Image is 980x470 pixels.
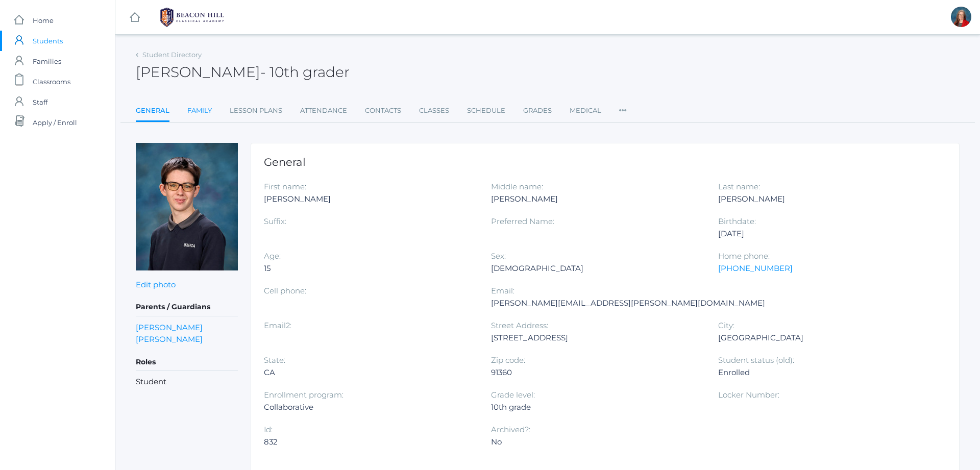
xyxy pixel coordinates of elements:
[33,10,54,31] span: Home
[136,334,203,344] a: [PERSON_NAME]
[419,101,449,121] a: Classes
[491,216,554,226] label: Preferred Name:
[718,332,930,344] div: [GEOGRAPHIC_DATA]
[142,51,202,59] a: Student Directory
[264,156,946,168] h1: General
[570,101,601,121] a: Medical
[365,101,401,121] a: Contacts
[718,228,930,240] div: [DATE]
[491,436,703,448] div: No
[491,390,535,400] label: Grade level:
[264,251,281,261] label: Age:
[264,262,476,275] div: 15
[491,366,703,379] div: 91360
[187,101,212,121] a: Family
[264,182,306,191] label: First name:
[491,320,548,330] label: Street Address:
[718,390,779,400] label: Locker Number:
[718,366,930,379] div: Enrolled
[718,216,756,226] label: Birthdate:
[33,112,77,133] span: Apply / Enroll
[718,182,760,191] label: Last name:
[491,251,506,261] label: Sex:
[491,262,703,275] div: [DEMOGRAPHIC_DATA]
[264,193,476,205] div: [PERSON_NAME]
[154,5,230,30] img: BHCALogos-05-308ed15e86a5a0abce9b8dd61676a3503ac9727e845dece92d48e8588c001991.png
[491,182,543,191] label: Middle name:
[33,92,47,112] span: Staff
[136,376,238,388] li: Student
[264,320,291,330] label: Email2:
[491,286,514,295] label: Email:
[491,401,703,413] div: 10th grade
[136,101,169,122] a: General
[718,355,794,365] label: Student status (old):
[264,286,306,295] label: Cell phone:
[230,101,282,121] a: Lesson Plans
[136,354,238,371] h5: Roles
[467,101,505,121] a: Schedule
[264,436,476,448] div: 832
[260,63,350,81] span: - 10th grader
[136,299,238,316] h5: Parents / Guardians
[264,401,476,413] div: Collaborative
[264,355,285,365] label: State:
[491,332,703,344] div: [STREET_ADDRESS]
[491,193,703,205] div: [PERSON_NAME]
[136,323,203,332] a: [PERSON_NAME]
[718,193,930,205] div: [PERSON_NAME]
[491,425,530,434] label: Archived?:
[718,263,793,273] a: [PHONE_NUMBER]
[264,216,286,226] label: Suffix:
[300,101,347,121] a: Attendance
[951,7,971,27] div: Sarah DenHartog
[136,280,176,289] a: Edit photo
[523,101,552,121] a: Grades
[136,64,350,80] h2: [PERSON_NAME]
[491,297,765,309] div: [PERSON_NAME][EMAIL_ADDRESS][PERSON_NAME][DOMAIN_NAME]
[264,425,273,434] label: Id:
[136,143,238,270] img: James DenHartog
[33,71,70,92] span: Classrooms
[718,251,770,261] label: Home phone:
[264,366,476,379] div: CA
[264,390,344,400] label: Enrollment program:
[33,31,63,51] span: Students
[33,51,61,71] span: Families
[491,355,525,365] label: Zip code:
[718,320,734,330] label: City:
